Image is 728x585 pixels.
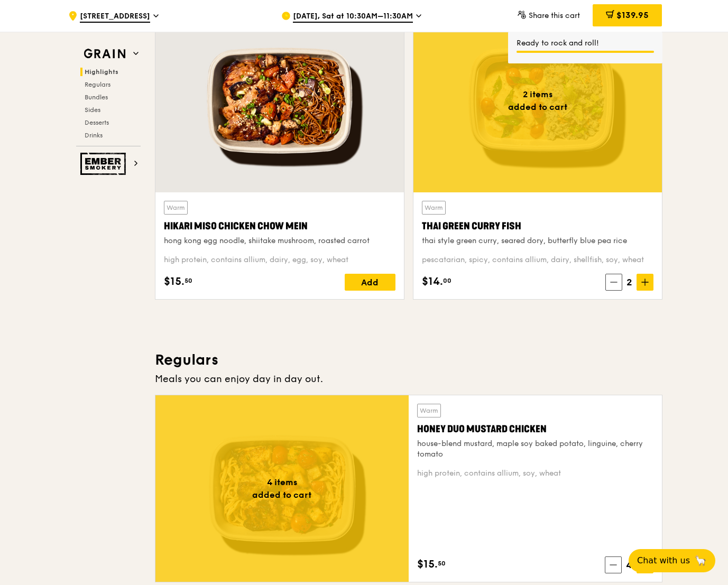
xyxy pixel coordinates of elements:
h3: Regulars [155,350,662,369]
span: 50 [438,559,446,568]
span: $139.95 [616,10,649,20]
span: 🦙 [694,554,707,567]
span: $15. [164,274,185,290]
div: Ready to rock and roll! [517,38,654,49]
span: [DATE], Sat at 10:30AM–11:30AM [293,11,413,23]
div: hong kong egg noodle, shiitake mushroom, roasted carrot [164,236,395,246]
div: Thai Green Curry Fish [422,219,653,234]
div: pescatarian, spicy, contains allium, dairy, shellfish, soy, wheat [422,255,653,265]
div: Warm [422,201,446,215]
span: Drinks [85,132,103,139]
div: high protein, contains allium, soy, wheat [417,468,653,479]
div: Warm [164,201,188,215]
span: $15. [417,556,438,572]
span: 2 [622,275,637,290]
span: Share this cart [529,11,580,20]
div: high protein, contains allium, dairy, egg, soy, wheat [164,255,395,265]
span: 4 [622,558,637,572]
span: Highlights [85,68,118,76]
span: 00 [443,276,451,285]
div: Honey Duo Mustard Chicken [417,422,653,437]
button: Chat with us🦙 [629,549,715,572]
div: Meals you can enjoy day in day out. [155,372,662,386]
img: Grain web logo [80,44,129,63]
span: Desserts [85,119,109,126]
span: Chat with us [637,554,690,567]
span: [STREET_ADDRESS] [80,11,150,23]
div: house-blend mustard, maple soy baked potato, linguine, cherry tomato [417,439,653,460]
div: Add [345,274,395,291]
span: Bundles [85,94,108,101]
img: Ember Smokery web logo [80,153,129,175]
span: $14. [422,274,443,290]
span: 50 [185,276,192,285]
span: Regulars [85,81,110,88]
div: Hikari Miso Chicken Chow Mein [164,219,395,234]
div: Warm [417,404,441,417]
span: Sides [85,106,100,114]
div: thai style green curry, seared dory, butterfly blue pea rice [422,236,653,246]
